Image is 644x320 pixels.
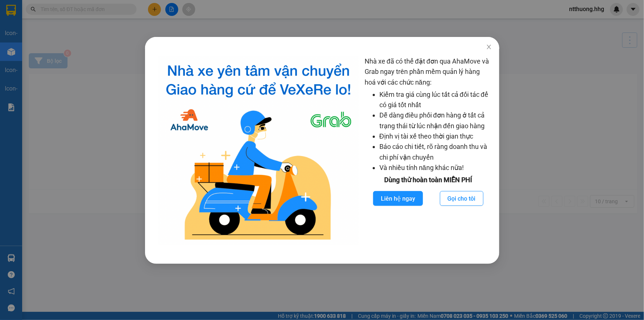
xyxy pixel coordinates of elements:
div: Nhà xe đã có thể đặt đơn qua AhaMove và Grab ngay trên phần mềm quản lý hàng hoá với các chức năng: [364,56,492,245]
li: Dễ dàng điều phối đơn hàng ở tất cả trạng thái từ lúc nhận đến giao hàng [379,110,492,131]
span: Gọi cho tôi [447,194,475,203]
li: Kiểm tra giá cùng lúc tất cả đối tác để có giá tốt nhất [379,89,492,110]
div: Dùng thử hoàn toàn MIỄN PHÍ [364,175,492,185]
span: Liên hệ ngay [380,194,415,203]
li: Và nhiều tính năng khác nữa! [379,163,492,173]
li: Định vị tài xế theo thời gian thực [379,131,492,142]
img: logo [158,56,359,245]
button: Close [478,37,499,58]
button: Gọi cho tôi [440,191,483,206]
span: close [486,44,492,50]
li: Báo cáo chi tiết, rõ ràng doanh thu và chi phí vận chuyển [379,142,492,163]
button: Liên hệ ngay [373,191,423,206]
